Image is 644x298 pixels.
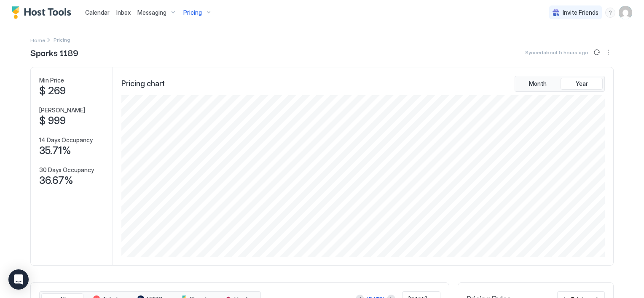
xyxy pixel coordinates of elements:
button: Sync prices [592,47,602,57]
a: Inbox [116,8,131,17]
button: More options [604,47,614,57]
span: 14 Days Occupancy [39,136,93,144]
span: 30 Days Occupancy [39,166,94,174]
button: Year [561,78,603,90]
span: $ 999 [39,114,66,127]
a: Host Tools Logo [12,6,75,19]
span: Synced about 5 hours ago [525,49,588,56]
span: [PERSON_NAME] [39,106,85,114]
div: Open Intercom Messenger [8,269,29,290]
a: Calendar [85,8,110,17]
span: Pricing [183,9,202,16]
span: $ 269 [39,85,66,97]
span: 35.71% [39,144,71,157]
span: Min Price [39,77,64,84]
div: User profile [619,6,632,19]
span: Messaging [137,9,166,16]
span: Calendar [85,9,110,16]
a: Home [30,35,45,44]
span: Home [30,37,45,43]
span: Invite Friends [563,9,598,16]
div: menu [604,47,614,57]
span: Year [576,80,588,88]
span: 36.67% [39,174,73,187]
span: Month [529,80,547,88]
span: Breadcrumb [54,37,70,43]
button: Month [517,78,559,90]
div: tab-group [515,76,605,92]
span: Sparks 1189 [30,46,78,59]
span: Inbox [116,9,131,16]
div: menu [605,8,615,18]
div: Breadcrumb [30,35,45,44]
span: Pricing chart [121,79,165,89]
